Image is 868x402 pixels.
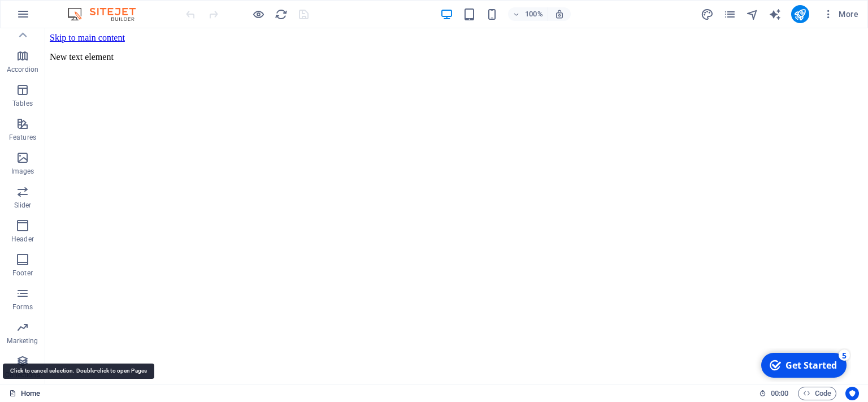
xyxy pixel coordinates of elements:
[6,5,92,29] div: Get Started 5 items remaining, 0% complete
[274,7,288,21] button: reload
[11,167,34,176] p: Images
[779,389,780,397] span: :
[5,5,80,14] a: Skip to main content
[14,201,32,210] p: Slider
[5,370,40,379] p: Collections
[12,99,33,108] p: Tables
[9,387,40,400] a: Home
[798,387,836,400] button: Code
[251,7,265,21] button: Click here to leave preview mode and continue editing
[759,387,789,400] h6: Session time
[12,302,33,312] p: Forms
[818,5,863,23] button: More
[84,1,95,12] div: 5
[7,65,38,74] p: Accordion
[554,9,565,19] i: On resize automatically adjust zoom level to fit chosen device.
[746,7,759,21] button: navigator
[525,7,543,21] h6: 100%
[823,8,858,20] span: More
[31,11,82,23] div: Get Started
[701,8,714,21] i: Design (Ctrl+Alt+Y)
[7,336,38,345] p: Marketing
[771,387,788,400] span: 00 00
[275,8,288,21] i: Reload page
[65,7,150,21] img: Editor Logo
[11,235,34,244] p: Header
[803,387,831,400] span: Code
[701,7,714,21] button: design
[723,7,737,21] button: pages
[769,7,782,21] button: text_generator
[9,133,36,142] p: Features
[508,7,548,21] button: 100%
[791,5,809,23] button: publish
[723,8,736,21] i: Pages (Ctrl+Alt+S)
[845,387,859,400] button: Usercentrics
[12,269,33,278] p: Footer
